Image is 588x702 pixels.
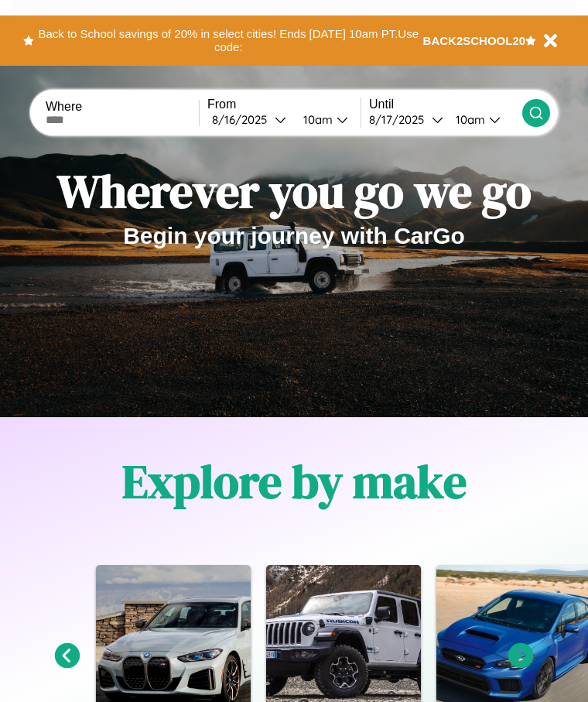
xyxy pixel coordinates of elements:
button: 10am [443,111,522,128]
div: 8 / 16 / 2025 [212,112,275,127]
button: Back to School savings of 20% in select cities! Ends [DATE] 10am PT.Use code: [34,23,423,58]
label: From [207,98,361,111]
label: Where [46,100,199,114]
h1: Explore by make [122,450,467,513]
div: 10am [296,112,337,127]
button: 8/16/2025 [207,111,291,128]
label: Until [369,98,522,111]
b: BACK2SCHOOL20 [423,34,526,47]
div: 8 / 17 / 2025 [369,112,432,127]
button: 10am [291,111,361,128]
div: 10am [448,112,489,127]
